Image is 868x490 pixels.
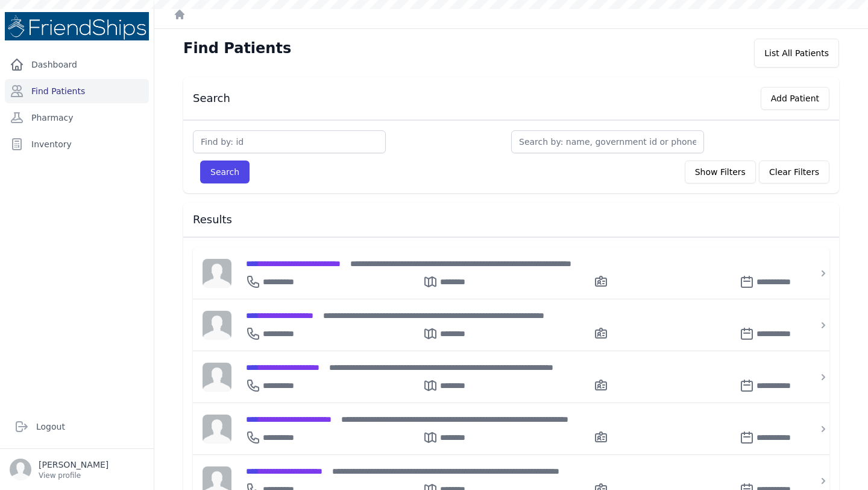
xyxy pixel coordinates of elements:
h1: Find Patients [183,39,291,58]
button: Show Filters [685,161,756,183]
input: Find by: id [193,130,386,153]
div: List All Patients [754,39,839,68]
img: Medical Missions EMR [5,12,149,40]
button: Search [200,161,250,183]
h3: Results [193,212,829,227]
a: Inventory [5,132,149,156]
img: person-242608b1a05df3501eefc295dc1bc67a.jpg [203,311,231,340]
h3: Search [193,91,230,106]
img: person-242608b1a05df3501eefc295dc1bc67a.jpg [203,415,231,444]
img: person-242608b1a05df3501eefc295dc1bc67a.jpg [203,363,231,392]
button: Clear Filters [759,161,829,183]
img: person-242608b1a05df3501eefc295dc1bc67a.jpg [203,259,231,288]
input: Search by: name, government id or phone [511,130,704,153]
p: View profile [39,471,108,480]
a: Find Patients [5,79,149,103]
a: Logout [10,415,144,439]
button: Add Patient [761,87,829,110]
a: [PERSON_NAME] View profile [10,459,144,480]
a: Pharmacy [5,106,149,130]
a: Dashboard [5,52,149,77]
p: [PERSON_NAME] [39,459,108,471]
